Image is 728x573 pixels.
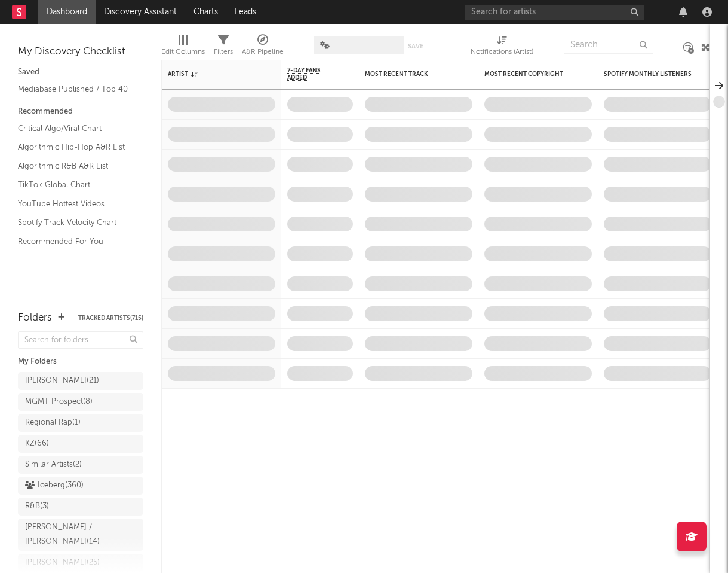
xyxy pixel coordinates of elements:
[25,437,49,451] div: KZ ( 66 )
[161,30,205,65] div: Edit Columns
[25,520,109,549] div: [PERSON_NAME] / [PERSON_NAME] ( 14 )
[408,43,423,50] button: Save
[18,83,131,96] a: Mediabase Published / Top 40
[18,331,143,349] input: Search for folders...
[25,374,99,388] div: [PERSON_NAME] ( 21 )
[471,45,533,59] div: Notifications (Artist)
[18,160,131,173] a: Algorithmic R&B A&R List
[564,36,653,54] input: Search...
[18,456,143,474] a: Similar Artists(2)
[18,141,131,154] a: Algorithmic Hip-Hop A&R List
[78,315,143,321] button: Tracked Artists(715)
[471,30,533,65] div: Notifications (Artist)
[18,393,143,411] a: MGMT Prospect(8)
[18,122,131,135] a: Critical Algo/Viral Chart
[18,105,143,119] div: Recommended
[18,414,143,432] a: Regional Rap(1)
[25,458,82,472] div: Similar Artists ( 2 )
[18,235,131,248] a: Recommended For You
[18,498,143,516] a: R&B(3)
[287,67,335,81] span: 7-Day Fans Added
[484,71,574,78] div: Most Recent Copyright
[168,71,257,78] div: Artist
[18,372,143,390] a: [PERSON_NAME](21)
[18,197,131,211] a: YouTube Hottest Videos
[18,45,143,59] div: My Discovery Checklist
[25,416,81,430] div: Regional Rap ( 1 )
[25,395,93,409] div: MGMT Prospect ( 8 )
[604,71,693,78] div: Spotify Monthly Listeners
[242,30,284,65] div: A&R Pipeline
[18,435,143,453] a: KZ(66)
[18,311,52,325] div: Folders
[25,499,49,514] div: R&B ( 3 )
[18,216,131,229] a: Spotify Track Velocity Chart
[18,519,143,551] a: [PERSON_NAME] / [PERSON_NAME](14)
[25,556,100,570] div: [PERSON_NAME] ( 25 )
[465,5,644,20] input: Search for artists
[214,45,233,59] div: Filters
[161,45,205,59] div: Edit Columns
[18,65,143,80] div: Saved
[18,355,143,369] div: My Folders
[18,554,143,572] a: [PERSON_NAME](25)
[25,478,84,493] div: Iceberg ( 360 )
[214,30,233,65] div: Filters
[18,477,143,495] a: Iceberg(360)
[242,45,284,59] div: A&R Pipeline
[365,71,454,78] div: Most Recent Track
[18,178,131,191] a: TikTok Global Chart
